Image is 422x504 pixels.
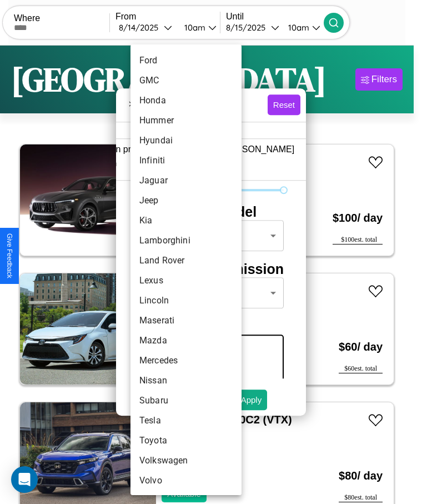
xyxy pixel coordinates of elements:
[130,351,242,371] li: Mercedes
[130,291,242,311] li: Lincoln
[130,311,242,331] li: Maserati
[130,331,242,351] li: Mazda
[130,231,242,251] li: Lamborghini
[130,271,242,291] li: Lexus
[130,451,242,471] li: Volkswagen
[11,466,38,493] div: Open Intercom Messenger
[130,151,242,171] li: Infiniti
[130,371,242,391] li: Nissan
[130,251,242,271] li: Land Rover
[130,51,242,71] li: Ford
[130,111,242,131] li: Hummer
[130,211,242,231] li: Kia
[130,91,242,111] li: Honda
[130,71,242,91] li: GMC
[130,391,242,411] li: Subaru
[130,471,242,491] li: Volvo
[130,131,242,151] li: Hyundai
[6,233,13,278] div: Give Feedback
[130,171,242,191] li: Jaguar
[130,191,242,211] li: Jeep
[130,411,242,431] li: Tesla
[130,431,242,451] li: Toyota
